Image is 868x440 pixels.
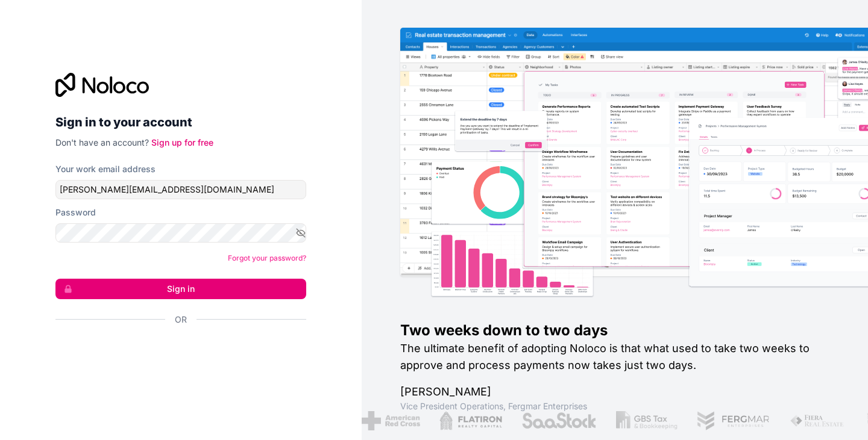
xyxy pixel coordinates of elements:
[400,340,829,374] h2: The ultimate benefit of adopting Noloco is that what used to take two weeks to approve and proces...
[400,321,829,340] h1: Two weeks down to two days
[439,411,502,430] img: /assets/flatiron-C8eUkumj.png
[151,137,213,147] a: Sign up for free
[55,223,306,243] input: Password
[400,400,829,412] h1: Vice President Operations , Fergmar Enterprises
[361,411,420,430] img: /assets/american-red-cross-BAupjrZR.png
[55,111,306,133] h2: Sign in to your account
[228,253,306,262] a: Forgot your password?
[49,339,303,365] iframe: Sign in with Google Button
[789,411,846,430] img: /assets/fiera-fwj2N5v4.png
[55,163,156,175] label: Your work email address
[55,279,306,299] button: Sign in
[521,411,597,430] img: /assets/saastock-C6Zbiodz.png
[616,411,678,430] img: /assets/gbstax-C-GtDUiK.png
[175,314,187,326] span: Or
[400,383,829,400] h1: [PERSON_NAME]
[696,411,770,430] img: /assets/fergmar-CudnrXN5.png
[55,180,306,199] input: Email address
[55,137,149,147] span: Don't have an account?
[55,206,96,218] label: Password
